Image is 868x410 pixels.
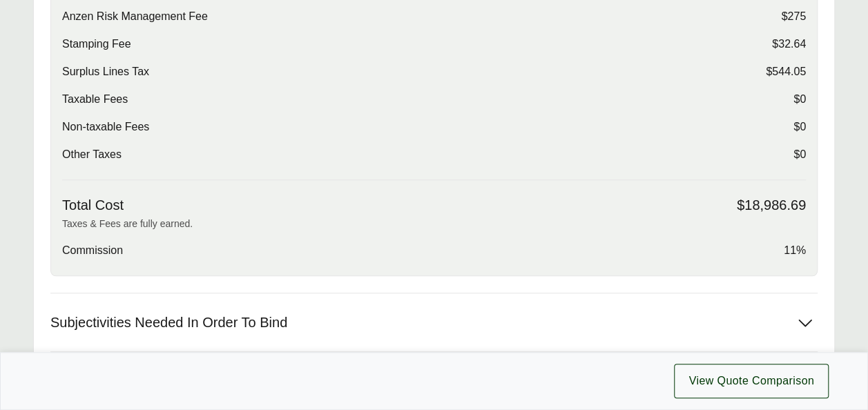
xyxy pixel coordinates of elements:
[772,36,806,52] span: $32.64
[674,364,829,398] button: View Quote Comparison
[688,373,814,389] span: View Quote Comparison
[793,91,806,108] span: $0
[62,36,131,52] span: Stamping Fee
[784,242,806,259] span: 11%
[50,314,287,331] span: Subjectivities Needed In Order To Bind
[781,8,806,25] span: $275
[62,8,208,25] span: Anzen Risk Management Fee
[62,217,806,231] p: Taxes & Fees are fully earned.
[737,197,806,214] span: $18,986.69
[50,293,818,351] button: Subjectivities Needed In Order To Bind
[62,64,149,80] span: Surplus Lines Tax
[793,146,806,163] span: $0
[62,197,124,214] span: Total Cost
[62,119,149,135] span: Non-taxable Fees
[62,146,122,163] span: Other Taxes
[62,242,123,259] span: Commission
[793,119,806,135] span: $0
[62,91,128,108] span: Taxable Fees
[766,64,806,80] span: $544.05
